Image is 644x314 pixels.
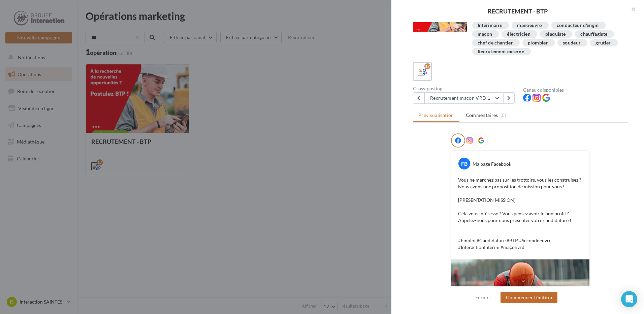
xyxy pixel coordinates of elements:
[466,112,498,119] span: Commentaires
[413,86,518,91] div: Cross-posting
[580,32,607,37] div: chauffagiste
[523,88,628,92] div: Canaux disponibles
[595,40,611,45] div: grutier
[501,292,557,303] button: Commencer l'édition
[563,40,581,45] div: soudeur
[458,177,583,251] p: Vous ne marchez pas sur les trottoirs, vous les construisez ? Nous avons une proposition de missi...
[507,32,530,37] div: électricien
[517,23,542,28] div: manoeuvre
[478,23,503,28] div: Intérimaire
[545,32,566,37] div: plaquiste
[402,8,633,14] div: RECRUTEMENT - BTP
[557,23,599,28] div: conducteur d'engin
[478,49,524,54] div: Recrutement externe
[478,40,513,45] div: chef de chantier
[473,293,494,302] button: Fermer
[473,161,511,167] div: Ma page Facebook
[501,113,506,118] span: (0)
[458,158,470,169] div: FB
[478,32,492,37] div: maçon
[424,63,430,69] div: 17
[528,40,548,45] div: plombier
[621,291,637,307] div: Open Intercom Messenger
[424,92,503,104] button: Recrutement maçon VRD 1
